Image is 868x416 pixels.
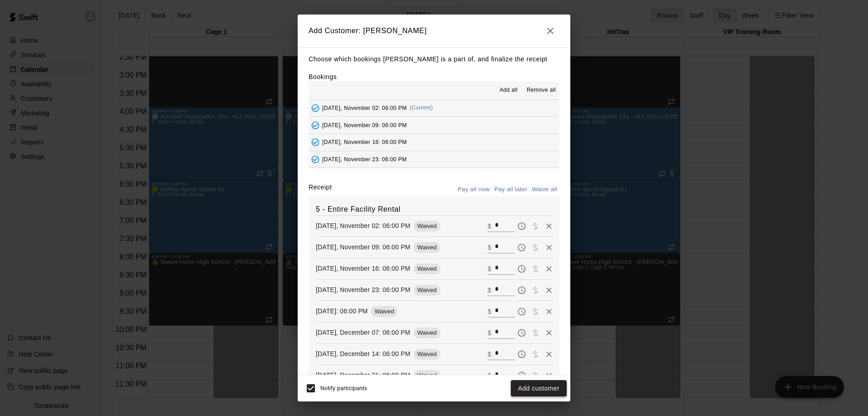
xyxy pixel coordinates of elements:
[542,262,556,276] button: Remove
[414,223,440,229] span: Waived
[309,134,559,151] button: Added - Collect Payment[DATE], November 16: 06:00 PM
[542,369,556,382] button: Remove
[542,305,556,318] button: Remove
[309,73,337,80] label: Bookings
[316,285,410,294] p: [DATE], November 23: 06:00 PM
[316,349,410,358] p: [DATE], December 14: 06:00 PM
[515,243,529,251] span: Pay later
[529,350,542,357] span: Waive payment
[488,222,491,231] p: $
[414,329,440,336] span: Waived
[494,83,523,98] button: Add all
[488,350,491,359] p: $
[515,371,529,379] span: Pay later
[316,264,410,273] p: [DATE], November 16: 06:00 PM
[488,286,491,295] p: $
[529,183,559,197] button: Waive all
[529,371,542,379] span: Waive payment
[316,371,410,380] p: [DATE], December 21: 06:00 PM
[529,243,542,251] span: Waive payment
[371,308,398,315] span: Waived
[488,371,491,380] p: $
[542,241,556,254] button: Remove
[309,119,322,132] button: Added - Collect Payment
[515,307,529,315] span: Pay later
[515,222,529,229] span: Pay later
[320,385,367,391] span: Notify participants
[529,328,542,336] span: Waive payment
[488,243,491,252] p: $
[515,264,529,272] span: Pay later
[529,286,542,293] span: Waive payment
[309,54,559,65] p: Choose which bookings [PERSON_NAME] is a part of, and finalize the receipt
[309,117,559,134] button: Added - Collect Payment[DATE], November 09: 06:00 PM
[309,100,559,117] button: Added - Collect Payment[DATE], November 02: 06:00 PM(Current)
[414,244,440,251] span: Waived
[523,83,559,98] button: Remove all
[309,153,322,166] button: Added - Collect Payment
[409,104,433,111] span: (Current)
[316,243,410,252] p: [DATE], November 09: 06:00 PM
[414,287,440,293] span: Waived
[322,156,407,162] span: [DATE], November 23: 06:00 PM
[542,283,556,297] button: Remove
[529,222,542,229] span: Waive payment
[455,183,492,197] button: Pay all now
[488,307,491,316] p: $
[414,372,440,379] span: Waived
[309,151,559,168] button: Added - Collect Payment[DATE], November 23: 06:00 PM
[322,122,407,128] span: [DATE], November 09: 06:00 PM
[529,264,542,272] span: Waive payment
[488,264,491,273] p: $
[309,135,322,149] button: Added - Collect Payment
[515,350,529,357] span: Pay later
[309,101,322,115] button: Added - Collect Payment
[492,183,530,197] button: Pay all later
[488,328,491,337] p: $
[309,183,332,197] label: Receipt
[511,380,567,397] button: Add customer
[515,328,529,336] span: Pay later
[529,307,542,315] span: Waive payment
[542,326,556,340] button: Remove
[316,328,410,337] p: [DATE], December 07: 06:00 PM
[542,347,556,361] button: Remove
[414,351,440,357] span: Waived
[527,86,556,95] span: Remove all
[542,219,556,233] button: Remove
[316,203,552,215] h6: 5 - Entire Facility Rental
[322,139,407,145] span: [DATE], November 16: 06:00 PM
[298,15,570,47] h2: Add Customer: [PERSON_NAME]
[499,86,518,95] span: Add all
[316,221,410,230] p: [DATE], November 02: 06:00 PM
[515,286,529,293] span: Pay later
[414,265,440,272] span: Waived
[322,104,407,111] span: [DATE], November 02: 06:00 PM
[316,307,368,316] p: [DATE]: 06:00 PM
